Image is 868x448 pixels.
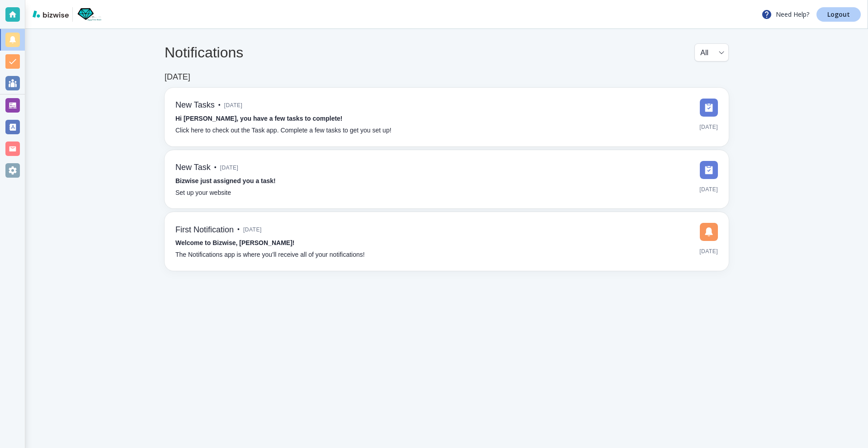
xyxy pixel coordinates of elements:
[33,10,69,18] img: bizwise
[237,225,240,235] p: •
[165,72,190,82] h6: [DATE]
[827,11,850,18] p: Logout
[699,245,718,258] span: [DATE]
[761,9,809,20] p: Need Help?
[175,250,365,260] p: The Notifications app is where you’ll receive all of your notifications!
[700,161,718,179] img: DashboardSidebarTasks.svg
[243,223,262,236] span: [DATE]
[700,99,718,117] img: DashboardSidebarTasks.svg
[76,7,102,22] img: Jazzy Gems Studio
[699,120,718,134] span: [DATE]
[175,163,211,173] h6: New Task
[699,183,718,196] span: [DATE]
[175,188,231,198] p: Set up your website
[175,239,294,246] strong: Welcome to Bizwise, [PERSON_NAME]!
[165,44,243,61] h4: Notifications
[175,115,343,122] strong: Hi [PERSON_NAME], you have a few tasks to complete!
[165,88,729,146] a: New Tasks•[DATE]Hi [PERSON_NAME], you have a few tasks to complete!Click here to check out the Ta...
[220,161,239,174] span: [DATE]
[214,163,217,173] p: •
[224,99,243,112] span: [DATE]
[700,223,718,241] img: DashboardSidebarNotification.svg
[816,7,861,22] a: Logout
[175,225,234,235] h6: First Notification
[165,212,729,271] a: First Notification•[DATE]Welcome to Bizwise, [PERSON_NAME]!The Notifications app is where you’ll ...
[700,44,723,61] div: All
[175,177,276,184] strong: Bizwise just assigned you a task!
[175,100,215,110] h6: New Tasks
[175,126,392,136] p: Click here to check out the Task app. Complete a few tasks to get you set up!
[165,150,729,209] a: New Task•[DATE]Bizwise just assigned you a task!Set up your website[DATE]
[218,100,221,110] p: •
